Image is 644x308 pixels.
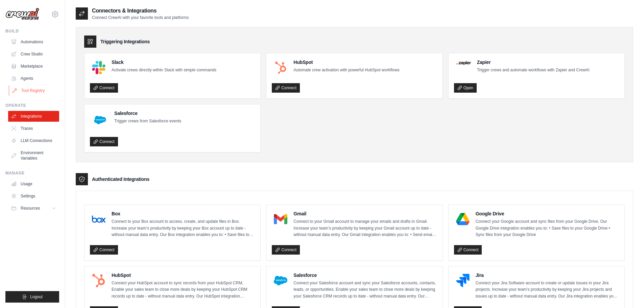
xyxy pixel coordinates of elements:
h4: Salesforce [114,110,181,117]
h4: Gmail [293,210,437,217]
div: Build [5,28,59,34]
a: Environment Variables [8,147,59,164]
p: Connect your Jira Software account to create or update issues in your Jira projects. Increase you... [476,280,619,300]
a: Traces [8,123,59,134]
h4: Salesforce [293,272,437,279]
a: Crew Studio [8,49,59,60]
h4: Jira [476,272,619,279]
img: Salesforce Logo [274,274,287,287]
a: LLM Connections [8,135,59,146]
a: Connect [90,83,118,93]
p: Connect your HubSpot account to sync records from your HubSpot CRM. Enable your sales team to clo... [112,280,255,300]
a: Tool Registry [9,85,60,96]
img: Google Drive Logo [456,212,470,226]
div: Manage [5,170,59,176]
img: Zapier Logo [456,61,471,65]
img: Gmail Logo [274,212,287,226]
a: Connect [90,245,118,255]
div: Operate [5,103,59,108]
p: Connect CrewAI with your favorite tools and platforms [92,15,189,20]
a: Integrations [8,111,59,122]
p: Connect to your Gmail account to manage your emails and drafts in Gmail. Increase your team’s pro... [293,218,437,238]
p: Connect your Salesforce account and sync your Salesforce accounts, contacts, leads, or opportunit... [293,280,437,300]
h4: HubSpot [112,272,255,279]
h3: Authenticated Integrations [92,176,149,183]
p: Trigger crews from Salesforce events [114,118,181,125]
h4: HubSpot [293,59,399,66]
a: Automations [8,37,59,47]
button: Resources [8,203,59,214]
p: Connect your Google account and sync files from your Google Drive. Our Google Drive integration e... [476,218,619,238]
a: Connect [90,137,118,146]
h4: Google Drive [476,210,619,217]
span: Logout [30,294,43,300]
a: Open [454,83,477,93]
img: Salesforce Logo [92,112,108,128]
p: Activate crews directly within Slack with simple commands [112,67,216,74]
a: Agents [8,73,59,84]
a: Connect [272,245,300,255]
p: Trigger crews and automate workflows with Zapier and CrewAI [477,67,590,74]
span: Resources [21,206,40,211]
img: HubSpot Logo [92,274,105,287]
p: Connect to your Box account to access, create, and update files in Box. Increase your team’s prod... [112,218,255,238]
img: HubSpot Logo [274,61,287,74]
img: Jira Logo [456,274,470,287]
button: Logout [5,291,59,303]
img: Box Logo [92,212,105,226]
a: Usage [8,179,59,189]
img: Slack Logo [92,61,105,74]
p: Automate crew activation with powerful HubSpot workflows [293,67,399,74]
a: Connect [272,83,300,93]
a: Connect [454,245,482,255]
h4: Slack [112,59,216,66]
img: Logo [5,8,39,21]
a: Marketplace [8,61,59,72]
h4: Zapier [477,59,590,66]
h3: Triggering Integrations [100,38,150,45]
a: Settings [8,191,59,202]
h4: Box [112,210,255,217]
h2: Connectors & Integrations [92,7,189,15]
